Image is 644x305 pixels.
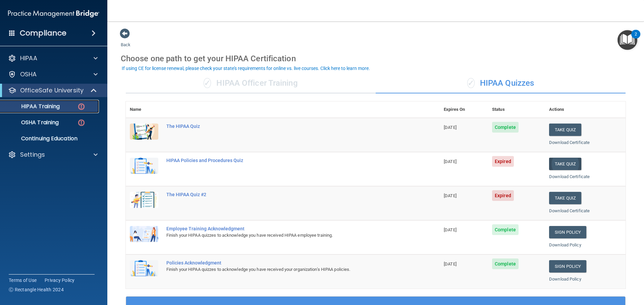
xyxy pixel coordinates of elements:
span: Complete [492,224,519,235]
a: Terms of Use [9,277,37,284]
button: Take Quiz [549,124,581,136]
a: Download Certificate [549,208,590,213]
div: HIPAA Quizzes [376,73,626,93]
th: Expires On [440,101,488,118]
img: danger-circle.6113f641.png [77,102,86,111]
a: Download Certificate [549,140,590,145]
span: [DATE] [444,159,457,164]
a: HIPAA [8,54,98,62]
h4: Compliance [20,28,66,38]
div: Choose one path to get your HIPAA Certification [121,49,631,68]
span: Expired [492,190,514,201]
p: Continuing Education [4,135,96,142]
button: Open Resource Center, 2 new notifications [618,30,637,50]
div: HIPAA Policies and Procedures Quiz [166,158,406,163]
span: Ⓒ Rectangle Health 2024 [9,286,64,293]
p: OSHA Training [4,119,59,126]
button: If using CE for license renewal, please check your state's requirements for online vs. live cours... [121,65,371,72]
span: ✓ [204,78,211,88]
div: 2 [635,34,637,43]
div: Finish your HIPAA quizzes to acknowledge you have received HIPAA employee training. [166,231,406,239]
a: OSHA [8,70,98,78]
p: Settings [20,151,45,159]
span: [DATE] [444,125,457,130]
span: ✓ [467,78,475,88]
p: HIPAA [20,54,37,62]
th: Actions [545,101,626,118]
p: OfficeSafe University [20,86,84,94]
a: Settings [8,151,98,159]
div: If using CE for license renewal, please check your state's requirements for online vs. live cours... [122,66,370,71]
div: HIPAA Officer Training [126,73,376,93]
a: Download Certificate [549,174,590,179]
span: [DATE] [444,261,457,266]
iframe: Drift Widget Chat Controller [528,257,636,284]
img: danger-circle.6113f641.png [77,119,86,127]
p: OSHA [20,70,37,78]
div: The HIPAA Quiz #2 [166,192,406,197]
button: Take Quiz [549,158,581,170]
span: [DATE] [444,227,457,232]
img: PMB logo [8,7,99,20]
p: HIPAA Training [4,103,60,110]
a: Sign Policy [549,226,586,238]
a: OfficeSafe University [8,86,97,94]
span: Complete [492,122,519,133]
span: Expired [492,156,514,167]
div: The HIPAA Quiz [166,124,406,129]
span: Complete [492,258,519,269]
div: Finish your HIPAA quizzes to acknowledge you have received your organization’s HIPAA policies. [166,265,406,274]
a: Privacy Policy [45,277,75,284]
a: Download Policy [549,242,581,247]
th: Status [488,101,545,118]
div: Employee Training Acknowledgment [166,226,406,231]
span: [DATE] [444,193,457,198]
div: Policies Acknowledgment [166,260,406,265]
a: Back [121,34,130,47]
th: Name [126,101,162,118]
button: Take Quiz [549,192,581,204]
